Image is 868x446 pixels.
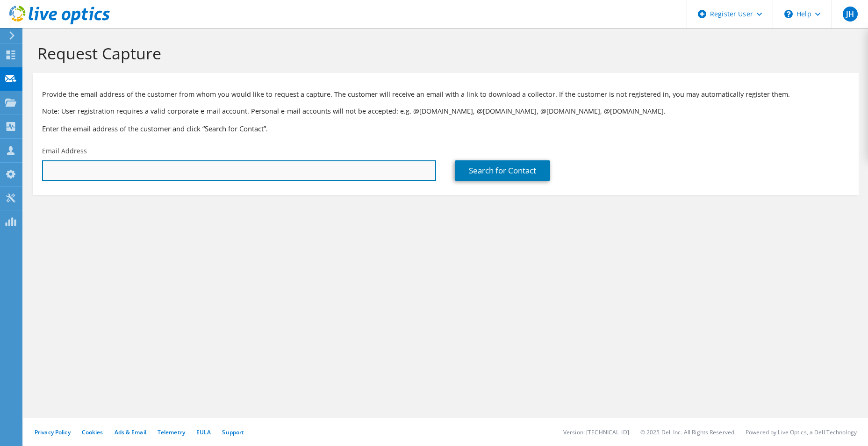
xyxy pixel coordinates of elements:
[563,428,629,436] li: Version: [TECHNICAL_ID]
[158,428,185,436] a: Telemetry
[42,123,849,134] h3: Enter the email address of the customer and click “Search for Contact”.
[843,7,858,22] span: JH
[42,106,849,116] p: Note: User registration requires a valid corporate e-mail account. Personal e-mail accounts will ...
[455,160,550,181] a: Search for Contact
[196,428,211,436] a: EULA
[746,428,857,436] li: Powered by Live Optics, a Dell Technology
[37,43,849,63] h1: Request Capture
[784,10,793,18] svg: \n
[35,428,71,436] a: Privacy Policy
[222,428,244,436] a: Support
[115,428,146,436] a: Ads & Email
[42,146,87,156] label: Email Address
[42,89,849,100] p: Provide the email address of the customer from whom you would like to request a capture. The cust...
[82,428,103,436] a: Cookies
[640,428,734,436] li: © 2025 Dell Inc. All Rights Reserved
